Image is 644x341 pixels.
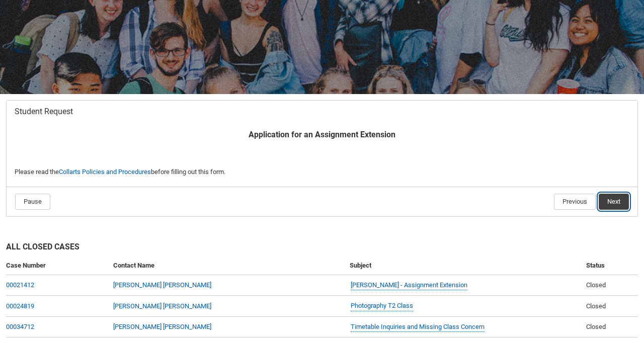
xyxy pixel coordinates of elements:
[15,194,50,210] button: Pause
[351,280,467,291] a: [PERSON_NAME] - Assignment Extension
[113,281,211,289] a: [PERSON_NAME] [PERSON_NAME]
[6,257,109,275] th: Case Number
[113,302,211,310] a: [PERSON_NAME] [PERSON_NAME]
[15,167,629,177] p: Please read the before filling out this form.
[6,323,34,330] a: 00034712
[6,302,34,310] a: 00024819
[351,322,485,332] a: Timetable Inquiries and Missing Class Concern
[6,281,34,289] a: 00021412
[586,281,606,289] span: Closed
[249,130,395,139] b: Application for an Assignment Extension
[586,323,606,330] span: Closed
[599,194,629,210] button: Next
[582,257,638,275] th: Status
[113,323,211,330] a: [PERSON_NAME] [PERSON_NAME]
[6,100,638,217] article: Redu_Student_Request flow
[554,194,596,210] button: Previous
[6,241,638,257] h2: All Closed Cases
[586,302,606,310] span: Closed
[15,107,73,117] span: Student Request
[346,257,582,275] th: Subject
[59,168,151,176] a: Collarts Policies and Procedures
[109,257,346,275] th: Contact Name
[351,301,413,311] a: Photography T2 Class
